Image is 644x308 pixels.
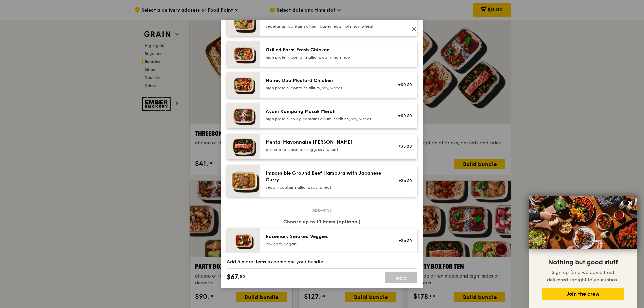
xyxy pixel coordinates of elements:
[227,165,260,197] img: daily_normal_HORZ-Impossible-Hamburg-With-Japanese-Curry.jpg
[227,72,260,98] img: daily_normal_Honey_Duo_Mustard_Chicken__Horizontal_.jpg
[227,259,417,265] div: Add 5 more items to complete your bundle
[394,144,412,149] div: +$5.00
[394,113,412,118] div: +$0.50
[266,77,386,84] div: Honey Duo Mustard Chicken
[266,55,386,60] div: high protein, contains allium, dairy, nuts, soy
[227,272,240,282] span: $67.
[385,272,417,283] a: Add
[266,147,386,152] div: pescatarian, contains egg, soy, wheat
[529,196,637,249] img: DSC07876-Edit02-Large.jpeg
[266,85,386,91] div: high protein, contains allium, soy, wheat
[227,134,260,159] img: daily_normal_Mentai-Mayonnaise-Aburi-Salmon-HORZ.jpg
[266,108,386,115] div: Ayam Kampung Masak Merah
[542,288,624,300] button: Join the crew
[394,238,412,243] div: +$6.50
[266,241,386,247] div: low carb, vegan
[266,47,386,53] div: Grilled Farm Fresh Chicken
[625,198,636,208] button: Close
[266,24,386,29] div: vegetarian, contains allium, barley, egg, nuts, soy, wheat
[266,233,386,240] div: Rosemary Smoked Veggies
[240,274,245,279] span: 50
[548,258,618,266] span: Nothing but good stuff
[547,270,619,283] span: Sign up for a welcome treat delivered straight to your inbox.
[266,116,386,122] div: high protein, spicy, contains allium, shellfish, soy, wheat
[266,185,386,190] div: vegan, contains allium, soy, wheat
[266,139,386,146] div: Mentai Mayonnaise [PERSON_NAME]
[227,228,260,253] img: daily_normal_Thyme-Rosemary-Zucchini-HORZ.jpg
[227,10,260,36] img: daily_normal_HORZ-Basil-Thunder-Tea-Rice.jpg
[227,219,417,225] div: Choose up to 10 items (optional)
[310,208,334,213] span: Add-ons
[227,103,260,128] img: daily_normal_Ayam_Kampung_Masak_Merah_Horizontal_.jpg
[266,170,386,183] div: Impossible Ground Beef Hamburg with Japanese Curry
[394,178,412,183] div: +$6.50
[394,82,412,87] div: +$0.50
[227,41,260,67] img: daily_normal_HORZ-Grilled-Farm-Fresh-Chicken.jpg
